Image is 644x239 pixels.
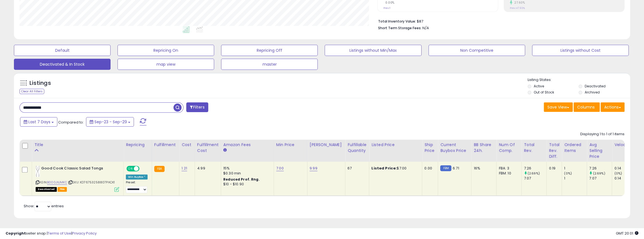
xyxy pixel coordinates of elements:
[223,171,270,176] div: $0.30 min
[47,180,67,185] a: B000JXJMKC
[499,171,517,176] div: FBM: 10
[28,119,50,125] span: Last 7 Days
[117,45,214,56] button: Repricing On
[310,142,343,148] div: [PERSON_NAME]
[424,142,435,154] div: Ship Price
[197,166,217,171] div: 4.99
[544,102,573,112] button: Save View
[474,166,492,171] div: 16%
[139,166,148,171] span: OFF
[276,166,284,171] a: 7.00
[347,166,365,171] div: 67
[428,45,525,56] button: Non Competitive
[549,166,557,171] div: 0.19
[20,117,57,127] button: Last 7 Days
[14,45,111,56] button: Default
[310,166,317,171] a: 9.99
[126,142,150,148] div: Repricing
[593,171,605,176] small: (2.69%)
[182,142,192,148] div: Cost
[325,45,421,56] button: Listings without Min/Max
[524,176,546,181] div: 7.07
[14,59,111,70] button: Deactivated & In Stock
[276,142,305,148] div: Min Price
[127,166,134,171] span: ON
[383,6,390,10] small: Prev: 1
[512,1,525,5] small: 27.60%
[574,102,600,112] button: Columns
[564,166,587,171] div: 1
[589,176,612,181] div: 7.07
[223,166,270,171] div: 15%
[589,142,609,159] div: Avg Selling Price
[48,231,71,236] a: Terms of Use
[197,142,219,154] div: Fulfillment Cost
[614,142,635,148] div: Velocity
[585,84,606,88] label: Deactivated
[499,142,519,154] div: Num of Comp.
[36,166,119,191] div: ASIN:
[549,142,559,159] div: Total Rev. Diff.
[440,165,451,171] small: FBM
[614,166,637,171] div: 0.14
[614,171,622,176] small: (0%)
[126,181,148,193] div: Preset:
[422,25,429,31] span: N/A
[424,166,434,171] div: 0.00
[68,180,115,184] span: | SKU: KD76753258807PACK1
[383,1,395,5] small: 0.00%
[186,102,208,112] button: Filters
[378,26,422,30] b: Short Term Storage Fees:
[41,166,109,173] b: Good Cook Classic Salad Tongs
[154,142,177,148] div: Fulfillment
[36,166,40,177] img: 315FmOIKoKL._SL40_.jpg
[474,142,494,154] div: BB Share 24h.
[24,203,64,209] span: Show: entries
[117,59,214,70] button: map view
[58,120,84,125] span: Compared to:
[589,166,612,171] div: 7.26
[36,187,57,192] span: All listings that are unavailable for purchase on Amazon for any reason other than out-of-stock
[534,84,544,88] label: Active
[601,102,625,112] button: Actions
[616,231,638,236] span: 2025-10-7 20:01 GMT
[585,90,600,95] label: Archived
[30,79,51,87] h5: Listings
[564,176,587,181] div: 1
[371,166,397,171] b: Listed Price:
[154,166,165,172] small: FBA
[524,166,546,171] div: 7.26
[86,117,134,127] button: Sep-23 - Sep-29
[614,176,637,181] div: 0.14
[221,45,318,56] button: Repricing Off
[577,104,595,110] span: Columns
[564,142,584,154] div: Ordered Items
[94,119,127,125] span: Sep-23 - Sep-29
[528,77,630,83] p: Listing States:
[34,142,121,148] div: Title
[223,148,227,153] small: Amazon Fees.
[6,231,26,236] strong: Copyright
[347,142,367,154] div: Fulfillable Quantity
[524,142,544,154] div: Total Rev.
[58,187,67,192] span: FBA
[378,18,620,24] li: $87
[223,182,270,187] div: $10 - $10.90
[371,142,420,148] div: Listed Price
[6,231,97,236] div: seller snap | |
[223,142,271,148] div: Amazon Fees
[182,166,187,171] a: 1.21
[440,142,469,154] div: Current Buybox Price
[378,19,416,24] b: Total Inventory Value:
[532,45,629,56] button: Listings without Cost
[580,132,625,137] div: Displaying 1 to 1 of 1 items
[453,166,459,171] span: 6.71
[221,59,318,70] button: master
[510,6,525,10] small: Prev: 47.93%
[223,177,260,182] b: Reduced Prof. Rng.
[499,166,517,171] div: FBA: 3
[371,166,418,171] div: $7.00
[19,89,44,94] div: Clear All Filters
[126,174,148,179] div: Win BuyBox *
[72,231,97,236] a: Privacy Policy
